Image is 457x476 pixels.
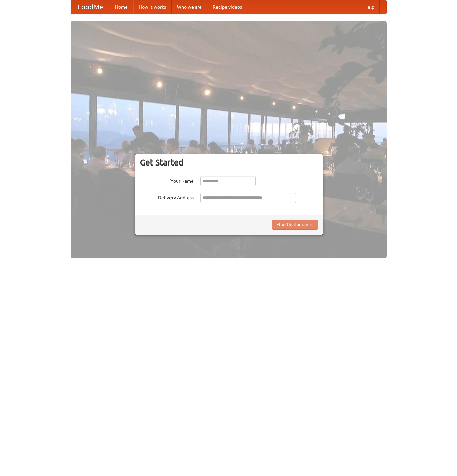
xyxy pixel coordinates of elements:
[140,193,194,201] label: Delivery Address
[172,0,207,14] a: Who we are
[140,176,194,184] label: Your Name
[359,0,380,14] a: Help
[140,157,318,168] h3: Get Started
[110,0,133,14] a: Home
[71,0,110,14] a: FoodMe
[207,0,247,14] a: Recipe videos
[133,0,172,14] a: How it works
[272,220,318,230] button: Find Restaurants!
